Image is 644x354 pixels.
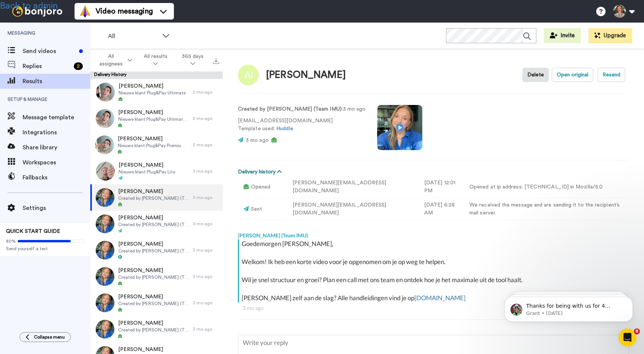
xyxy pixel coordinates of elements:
[424,202,455,216] time: [DATE] 6:28 AM
[96,109,114,128] img: 8fc5baec-a668-4dfa-a493-cc581f686def-thumb.jpg
[118,346,189,353] span: [PERSON_NAME]
[238,117,366,133] p: [EMAIL_ADDRESS][DOMAIN_NAME] Template used:
[118,301,189,307] span: Created by [PERSON_NAME] (Team IMU)
[118,267,189,274] span: [PERSON_NAME]
[598,68,625,82] button: Resend
[96,83,115,102] img: c329b3e2-0d84-4723-8c6e-a4734f021be0-thumb.jpg
[118,109,189,116] span: [PERSON_NAME]
[119,169,175,175] span: Nieuwe klant Plug&Pay Lite
[96,267,114,286] img: 431b0d2c-c18a-4f23-9d8d-6ea6c3a05571-thumb.jpg
[96,214,114,233] img: 431b0d2c-c18a-4f23-9d8d-6ea6c3a05571-thumb.jpg
[6,246,84,252] span: Send yourself a test
[193,115,219,122] div: 2 mo ago
[96,6,153,17] span: Video messaging
[464,176,629,198] td: Opened at ip address: [TECHNICAL_ID] in Mozilla/5.0
[634,328,640,334] span: 8
[33,22,129,163] span: Thanks for being with us for 4 months - it's flown by! How can we make the next 4 months even bet...
[266,70,346,81] div: [PERSON_NAME]
[90,184,223,211] a: [PERSON_NAME]Created by [PERSON_NAME] (Team IMU)3 mo ago
[119,82,186,90] span: [PERSON_NAME]
[90,263,223,290] a: [PERSON_NAME]Created by [PERSON_NAME] (Team IMU)3 mo ago
[96,241,114,260] img: 431b0d2c-c18a-4f23-9d8d-6ea6c3a05571-thumb.jpg
[238,176,287,198] td: Opened
[23,173,90,182] span: Fallbacks
[118,327,189,333] span: Created by [PERSON_NAME] (Team IMU)
[193,273,219,280] div: 3 mo ago
[23,128,90,137] span: Integrations
[238,168,284,176] button: Delivery history
[33,29,130,36] p: Message from Grant, sent 8w ago
[90,158,223,184] a: [PERSON_NAME]Nieuwe klant Plug&Pay Lite3 mo ago
[95,135,114,154] img: 2986431d-b916-4d10-9cad-343f2840e194-thumb.jpg
[618,328,636,346] iframe: Intercom live chat
[90,211,223,237] a: [PERSON_NAME]Created by [PERSON_NAME] (Team IMU)3 mo ago
[90,79,223,105] a: [PERSON_NAME]Nieuwe klant Plug&Pay Ultimate2 mo ago
[74,62,83,70] div: 2
[90,237,223,263] a: [PERSON_NAME]Created by [PERSON_NAME] (Team IMU)3 mo ago
[242,304,624,312] div: 3 mo ago
[118,240,189,248] span: [PERSON_NAME]
[246,138,269,143] span: 3 mo ago
[96,53,126,68] span: All assignees
[23,77,90,86] span: Results
[23,204,90,213] span: Settings
[118,188,189,195] span: [PERSON_NAME]
[552,68,593,82] button: Open original
[118,214,189,222] span: [PERSON_NAME]
[23,62,71,71] span: Replies
[20,332,71,342] button: Collapse menu
[118,195,189,201] span: Created by [PERSON_NAME] (Team IMU)
[118,248,189,254] span: Created by [PERSON_NAME] (Team IMU)
[6,238,16,244] span: 80%
[90,290,223,316] a: [PERSON_NAME]Created by [PERSON_NAME] (Team IMU)3 mo ago
[118,274,189,280] span: Created by [PERSON_NAME] (Team IMU)
[193,194,219,201] div: 3 mo ago
[522,68,549,82] button: Delete
[213,58,219,64] img: export.svg
[118,319,189,327] span: [PERSON_NAME]
[493,281,644,334] iframe: Intercom notifications message
[90,71,223,79] div: Delivery History
[108,32,158,41] span: All
[238,106,342,112] strong: Created by [PERSON_NAME] (Team IMU)
[238,65,259,85] img: Image of Amy Indjai
[414,294,466,302] a: [DOMAIN_NAME]
[464,198,629,220] td: We received the message and are sending it to the recipient’s mail server.
[287,176,419,198] td: [PERSON_NAME][EMAIL_ADDRESS][DOMAIN_NAME]
[23,158,90,167] span: Workspaces
[193,300,219,306] div: 3 mo ago
[79,5,91,17] img: vm-color.svg
[96,320,114,339] img: 431b0d2c-c18a-4f23-9d8d-6ea6c3a05571-thumb.jpg
[23,143,90,152] span: Share library
[6,229,60,234] span: QUICK START GUIDE
[193,142,219,148] div: 2 mo ago
[90,132,223,158] a: [PERSON_NAME]Nieuwe klant Plug&Pay Premium | SP | Actie | Trial2 mo ago
[287,198,419,220] td: [PERSON_NAME][EMAIL_ADDRESS][DOMAIN_NAME]
[137,50,175,71] button: All results
[211,55,221,66] button: Export all results that match these filters now.
[96,162,115,181] img: b5f3bff7-5571-455c-b6fd-159d38d6f921-thumb.jpg
[193,326,219,332] div: 3 mo ago
[424,180,455,193] time: [DATE] 12:01 PM
[193,89,219,95] div: 2 mo ago
[193,247,219,253] div: 3 mo ago
[544,28,581,43] button: Invite
[118,222,189,228] span: Created by [PERSON_NAME] (Team IMU)
[238,198,287,220] td: Sent
[23,113,90,122] span: Message template
[118,135,189,143] span: [PERSON_NAME]
[118,116,189,122] span: Nieuwe klant Plug&Pay Ultimate | SP | Actie
[96,188,114,207] img: 431b0d2c-c18a-4f23-9d8d-6ea6c3a05571-thumb.jpg
[238,228,629,239] div: [PERSON_NAME] (Team IMU)
[242,239,627,302] div: Goedemorgen [PERSON_NAME], Welkom! Ik heb een korte video voor je opgenomen om je op weg te helpe...
[588,28,632,43] button: Upgrade
[118,293,189,301] span: [PERSON_NAME]
[276,126,293,131] a: Huddle
[119,161,175,169] span: [PERSON_NAME]
[96,293,114,312] img: 431b0d2c-c18a-4f23-9d8d-6ea6c3a05571-thumb.jpg
[23,47,76,56] span: Send videos
[90,316,223,342] a: [PERSON_NAME]Created by [PERSON_NAME] (Team IMU)3 mo ago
